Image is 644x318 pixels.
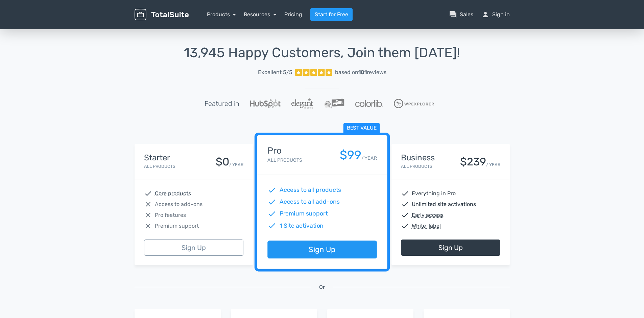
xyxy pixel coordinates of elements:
small: All Products [401,164,432,169]
h4: Business [401,153,435,162]
div: $99 [339,149,361,162]
abbr: Early access [412,211,444,219]
a: Pricing [284,10,302,19]
span: close [144,211,152,219]
span: Premium support [155,222,199,230]
span: check [267,209,276,218]
span: check [267,198,276,206]
small: / YEAR [486,161,500,168]
a: Sign Up [144,240,243,256]
span: person [481,10,490,19]
a: Resources [244,11,276,18]
a: personSign in [481,10,510,19]
h5: Featured in [205,100,239,107]
img: Colorlib [355,100,383,107]
span: check [401,200,409,208]
h4: Pro [267,146,302,156]
img: TotalSuite for WordPress [135,9,189,21]
img: WPLift [324,98,344,109]
h4: Starter [144,153,175,162]
a: Sign Up [267,241,377,259]
img: Hubspot [250,99,281,108]
span: Best value [343,123,380,134]
span: Everything in Pro [412,189,456,198]
div: $0 [216,156,229,168]
span: question_answer [449,10,457,19]
span: Unlimited site activations [412,200,476,208]
span: check [267,186,276,195]
span: Pro features [155,211,186,219]
span: Or [319,283,325,291]
span: Access to add-ons [155,200,202,208]
strong: 101 [358,69,367,75]
a: question_answerSales [449,10,473,19]
abbr: White-label [412,222,441,230]
img: ElegantThemes [291,98,313,109]
span: Access to all products [279,186,341,195]
div: $239 [460,156,486,168]
abbr: Core products [155,189,191,198]
h1: 13,945 Happy Customers, Join them [DATE]! [135,45,510,60]
span: check [267,221,276,230]
small: / YEAR [229,161,243,168]
span: 1 Site activation [279,221,324,230]
span: check [401,222,409,230]
a: Start for Free [310,8,353,21]
span: check [401,189,409,198]
span: Excellent 5/5 [258,68,292,76]
span: Access to all add-ons [279,198,339,206]
span: check [401,211,409,219]
span: check [144,189,152,198]
img: WPExplorer [394,99,434,108]
small: / YEAR [361,155,377,162]
div: based on reviews [335,68,386,76]
a: Excellent 5/5 based on101reviews [135,66,510,79]
span: Premium support [279,209,328,218]
a: Products [207,11,236,18]
a: Sign Up [401,240,500,256]
span: close [144,222,152,230]
small: All Products [144,164,175,169]
span: close [144,200,152,208]
small: All Products [267,157,302,163]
